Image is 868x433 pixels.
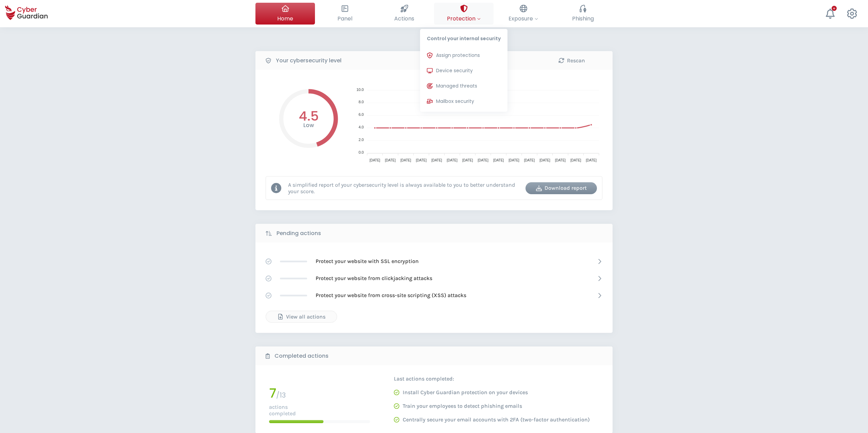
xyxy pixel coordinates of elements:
[524,158,535,162] tspan: [DATE]
[447,14,481,23] span: Protection
[358,112,364,117] tspan: 6.0
[288,182,520,195] p: A simplified report of your cybersecurity level is always available to you to better understand y...
[274,352,329,360] b: Completed actions
[358,138,364,142] tspan: 2.0
[277,229,321,237] b: Pending actions
[316,275,432,282] p: Protect your website from clickjacking attacks
[358,150,364,154] tspan: 0.0
[447,158,458,162] tspan: [DATE]
[525,182,597,194] button: Download report
[462,158,473,162] tspan: [DATE]
[541,57,602,65] div: Rescan
[271,313,332,321] div: View all actions
[269,410,370,417] p: completed
[266,311,337,323] button: View all actions
[570,158,581,162] tspan: [DATE]
[394,14,414,23] span: Actions
[400,158,411,162] tspan: [DATE]
[508,14,538,23] span: Exposure
[356,88,364,92] tspan: 10.0
[420,49,507,62] button: Assign protections
[403,389,528,396] p: Install Cyber Guardian protection on your devices
[531,184,592,192] div: Download report
[539,158,550,162] tspan: [DATE]
[494,3,553,25] button: Exposure
[269,387,276,400] h1: 7
[369,158,380,162] tspan: [DATE]
[315,3,374,25] button: Panel
[276,57,341,65] b: Your cybersecurity level
[403,416,590,423] p: Centrally secure your email accounts with 2FA (two-factor authentication)
[553,3,613,25] button: Phishing
[358,100,364,104] tspan: 8.0
[493,158,504,162] tspan: [DATE]
[277,14,293,23] span: Home
[394,375,581,382] p: Last actions completed:
[276,390,286,400] span: / 13
[434,3,494,25] button: ProtectionControl your internal securityAssign protectionsDevice securityManaged threatsMailbox s...
[420,64,507,78] button: Device security
[385,158,396,162] tspan: [DATE]
[416,158,427,162] tspan: [DATE]
[436,67,473,74] span: Device security
[316,258,419,265] p: Protect your website with SSL encryption
[508,158,519,162] tspan: [DATE]
[269,404,370,410] p: actions
[478,158,488,162] tspan: [DATE]
[255,3,315,25] button: Home
[431,158,442,162] tspan: [DATE]
[358,125,364,129] tspan: 4.0
[374,3,434,25] button: Actions
[337,14,352,23] span: Panel
[572,14,594,23] span: Phishing
[536,55,607,66] button: Rescan
[436,82,477,90] span: Managed threats
[586,158,597,162] tspan: [DATE]
[403,403,522,409] p: Train your employees to detect phishing emails
[436,98,474,105] span: Mailbox security
[420,79,507,93] button: Managed threats
[555,158,566,162] tspan: [DATE]
[832,6,837,11] div: +
[420,29,507,45] p: Control your internal security
[316,292,466,299] p: Protect your website from cross-site scripting (XSS) attacks
[420,95,507,108] button: Mailbox security
[436,52,480,59] span: Assign protections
